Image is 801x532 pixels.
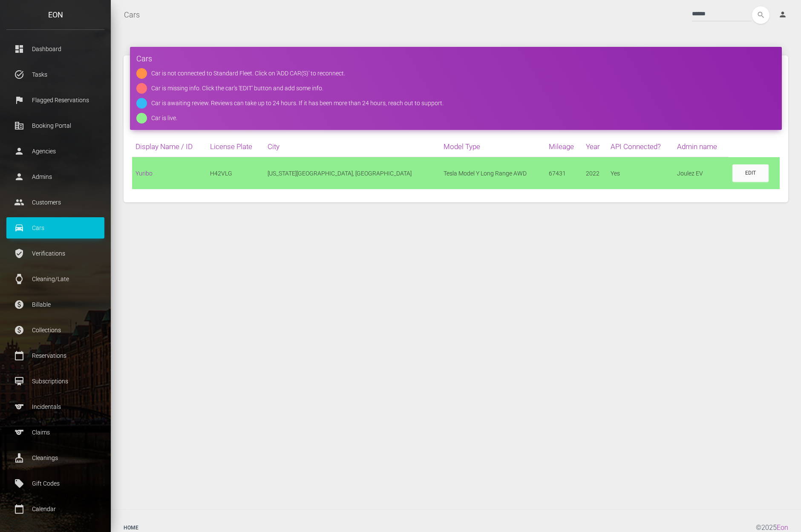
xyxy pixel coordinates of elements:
a: calendar_today Reservations [6,345,104,366]
td: 2022 [582,157,607,189]
p: Reservations [13,349,98,362]
a: drive_eta Cars [6,217,104,239]
p: Cars [13,221,98,234]
th: Model Type [440,136,545,157]
div: Car is live. [151,113,177,124]
a: people Customers [6,192,104,213]
th: License Plate [207,136,264,157]
div: Edit [745,170,756,177]
a: sports Claims [6,422,104,443]
th: Admin name [674,136,729,157]
th: City [264,136,441,157]
p: Gift Codes [13,477,98,490]
a: card_membership Subscriptions [6,371,104,392]
p: Billable [13,298,98,311]
th: API Connected? [607,136,674,157]
a: paid Billable [6,294,104,315]
p: Booking Portal [13,119,98,132]
th: Display Name / ID [132,136,207,157]
h4: Cars [136,53,775,64]
p: Tasks [13,68,98,81]
th: Mileage [545,136,583,157]
a: Edit [732,164,769,182]
p: Collections [13,324,98,336]
a: calendar_today Calendar [6,498,104,520]
button: search [752,6,769,24]
p: Claims [13,426,98,439]
p: Agencies [13,145,98,158]
a: Cars [124,4,140,26]
p: Incidentals [13,400,98,413]
a: local_offer Gift Codes [6,473,104,494]
p: Subscriptions [13,375,98,388]
a: dashboard Dashboard [6,38,104,60]
td: [US_STATE][GEOGRAPHIC_DATA], [GEOGRAPHIC_DATA] [264,157,441,189]
p: Flagged Reservations [13,94,98,106]
p: Customers [13,196,98,209]
td: Tesla Model Y Long Range AWD [440,157,545,189]
p: Cleaning/Late [13,273,98,285]
td: Joulez EV [674,157,729,189]
div: Car is missing info. Click the car's 'EDIT' button and add some info. [151,83,323,94]
td: Yes [607,157,674,189]
a: verified_user Verifications [6,243,104,264]
a: person [772,6,795,23]
a: person Agencies [6,141,104,162]
p: Cleanings [13,451,98,464]
a: paid Collections [6,319,104,341]
a: task_alt Tasks [6,64,104,85]
a: corporate_fare Booking Portal [6,115,104,136]
div: Car is awaiting review. Reviews can take up to 24 hours. If it has been more than 24 hours, reach... [151,98,444,109]
td: 67431 [545,157,583,189]
a: person Admins [6,166,104,187]
i: person [778,10,787,19]
div: Car is not connected to Standard Fleet. Click on 'ADD CAR(S)' to reconnect. [151,68,345,79]
th: Year [582,136,607,157]
p: Admins [13,170,98,183]
p: Verifications [13,247,98,260]
a: cleaning_services Cleanings [6,447,104,469]
a: sports Incidentals [6,396,104,417]
a: flag Flagged Reservations [6,89,104,111]
p: Calendar [13,503,98,515]
p: Dashboard [13,43,98,55]
td: H42VLG [207,157,264,189]
a: Eon [777,523,788,532]
a: Yuribo [135,170,153,177]
a: watch Cleaning/Late [6,268,104,290]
